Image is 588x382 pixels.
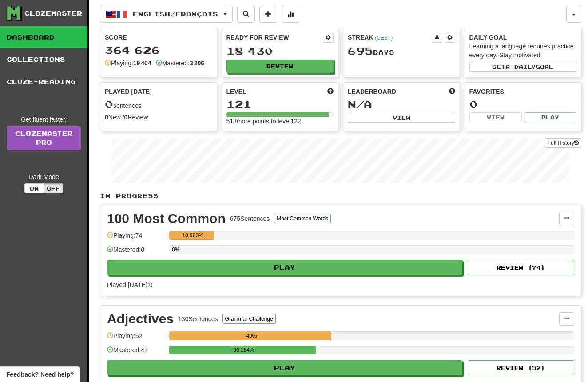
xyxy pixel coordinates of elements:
[105,98,113,110] span: 0
[469,42,577,60] div: Learning a language requires practice every day. Stay motivated!
[468,360,574,375] button: Review (52)
[107,331,165,346] div: Playing: 52
[348,87,396,96] span: Leaderboard
[226,45,334,56] div: 18 430
[124,114,128,121] strong: 0
[44,183,63,193] button: Off
[172,331,331,340] div: 40%
[105,59,151,68] div: Playing:
[505,64,536,70] span: a daily
[259,6,277,23] button: Add sentence to collection
[107,231,165,246] div: Playing: 74
[237,6,255,23] button: Search sentences
[7,172,81,181] div: Dark Mode
[105,113,212,122] div: New / Review
[107,212,226,225] div: 100 Most Common
[7,126,81,150] a: ClozemasterPro
[348,45,455,57] div: Day s
[107,360,462,375] button: Play
[7,115,81,124] div: Get fluent faster.
[375,35,393,41] a: (CEST)
[545,138,581,148] button: Full History
[226,99,334,110] div: 121
[327,87,334,96] span: Score more points to level up
[156,59,204,68] div: Mastered:
[100,6,233,23] button: English/Français
[172,346,315,354] div: 36.154%
[226,60,334,73] button: Review
[107,245,165,260] div: Mastered: 0
[100,191,581,200] p: In Progress
[469,112,522,122] button: View
[222,314,276,324] button: Grammar Challenge
[24,183,44,193] button: On
[348,113,455,123] button: View
[105,99,212,110] div: sentences
[226,33,323,42] div: Ready for Review
[133,60,151,67] strong: 19 404
[107,281,152,288] span: Played [DATE]: 0
[105,44,212,56] div: 364 626
[172,231,214,240] div: 10.963%
[105,87,152,96] span: Played [DATE]
[230,214,270,223] div: 675 Sentences
[449,87,455,96] span: This week in points, UTC
[226,117,334,126] div: 513 more points to level 122
[348,33,432,42] div: Streak
[24,9,82,18] div: Clozemaster
[178,314,218,323] div: 130 Sentences
[282,6,299,23] button: More stats
[133,10,218,18] span: English / Français
[107,312,174,326] div: Adjectives
[105,114,108,121] strong: 0
[469,33,577,42] div: Daily Goal
[348,44,373,57] span: 695
[190,60,204,67] strong: 3 206
[105,33,212,42] div: Score
[469,99,577,110] div: 0
[469,87,577,96] div: Favorites
[348,98,372,110] span: N/A
[6,370,74,379] span: Open feedback widget
[107,260,462,275] button: Play
[524,112,576,122] button: Play
[468,260,574,275] button: Review (74)
[469,62,577,72] button: Seta dailygoal
[274,214,331,223] button: Most Common Words
[107,346,165,360] div: Mastered: 47
[226,87,246,96] span: Level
